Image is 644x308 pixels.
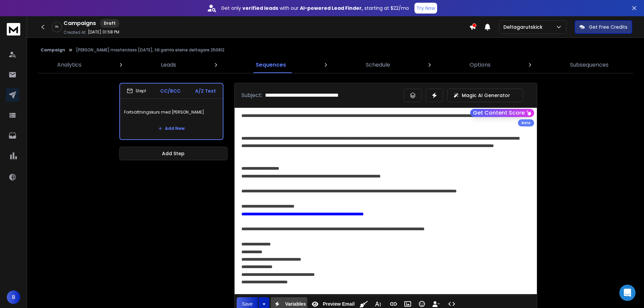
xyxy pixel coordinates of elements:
strong: AI-powered Lead Finder, [300,5,363,11]
div: Draft [100,19,119,28]
p: Get Free Credits [589,24,627,30]
p: Deltagarutskick [503,24,545,30]
a: Subsequences [566,57,613,73]
p: Analytics [57,61,81,69]
span: Variables [284,301,307,307]
button: Get Content Score [470,109,534,117]
p: CC/BCC [160,88,181,94]
p: Schedule [366,61,390,69]
p: Sequences [256,61,286,69]
button: Campaign [41,47,65,53]
button: B [7,290,20,304]
p: Options [470,61,491,69]
p: Fortsättningskurs med [PERSON_NAME] [124,103,219,122]
button: Try Now [414,3,437,14]
a: Options [466,57,495,73]
a: Analytics [53,57,86,73]
p: [DATE] 01:58 PM [88,29,119,35]
p: Get only with our starting at $22/mo [221,5,409,11]
p: Try Now [416,5,435,11]
p: Magic AI Generator [462,92,510,99]
p: Subject: [241,91,262,99]
li: Step1CC/BCCA/Z TestFortsättningskurs med [PERSON_NAME]Add New [119,83,223,140]
p: Leads [161,61,176,69]
p: [PERSON_NAME] masterclass [DATE], till gamla elaine deltagare 250812 [76,47,224,53]
button: Magic AI Generator [447,89,523,102]
div: Open Intercom Messenger [619,285,636,301]
h1: Campaigns [64,19,96,27]
div: Step 1 [127,88,146,94]
p: Subsequences [570,61,609,69]
button: Add New [153,122,190,135]
img: logo [7,23,20,35]
strong: verified leads [242,5,278,11]
p: Created At: [64,30,87,35]
a: Leads [157,57,180,73]
button: Add Step [119,147,228,160]
a: Sequences [252,57,290,73]
span: Preview Email [321,301,356,307]
div: Beta [518,119,534,126]
p: A/Z Test [195,88,216,94]
button: Get Free Credits [575,20,632,34]
a: Schedule [362,57,394,73]
p: 0 % [55,25,58,29]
